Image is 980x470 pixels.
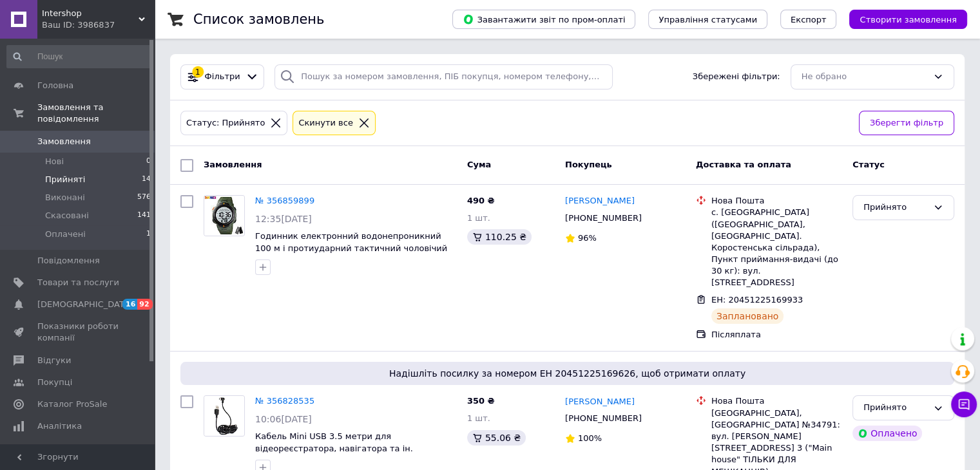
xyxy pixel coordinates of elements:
span: Покупець [565,160,612,169]
h1: Список замовлень [193,12,324,27]
span: 16 [122,299,137,310]
span: 1 шт. [467,213,490,223]
a: Фото товару [204,395,245,437]
a: [PERSON_NAME] [565,195,635,207]
span: [PHONE_NUMBER] [565,213,642,223]
span: Відгуки [37,355,71,366]
span: Нові [45,156,64,167]
a: Кабель Mini USB 3.5 метри для відеореєстратора, навігатора та ін. [255,431,413,453]
button: Зберегти фільтр [859,111,954,136]
span: Збережені фільтри: [693,71,780,83]
button: Управління статусами [648,10,767,29]
span: Замовлення [204,160,262,169]
div: 110.25 ₴ [467,229,532,245]
span: Показники роботи компанії [37,321,119,344]
span: Виконані [45,192,85,203]
button: Чат з покупцем [951,391,977,417]
span: Intershop [42,8,139,19]
span: Завантажити звіт по пром-оплаті [463,14,625,25]
a: Фото товару [204,195,245,236]
span: 100% [578,433,602,443]
a: Годинник електронний водонепроникний 100 м і протиударний тактичний чоловічий наручний годинник S... [255,231,447,265]
img: Фото товару [204,196,244,236]
a: № 356859899 [255,196,314,205]
div: с. [GEOGRAPHIC_DATA] ([GEOGRAPHIC_DATA], [GEOGRAPHIC_DATA]. Коростенська сільрада), Пункт прийман... [711,207,842,288]
div: Нова Пошта [711,395,842,407]
span: Статус [852,160,885,169]
div: 55.06 ₴ [467,430,526,446]
span: 350 ₴ [467,396,495,406]
div: Прийнято [863,201,928,214]
button: Створити замовлення [849,10,967,29]
span: 576 [137,192,151,203]
span: 490 ₴ [467,196,495,205]
span: Cума [467,160,491,169]
div: Cкинути все [296,117,356,130]
span: 12:35[DATE] [255,214,312,224]
div: Заплановано [711,308,784,324]
img: Фото товару [204,396,244,436]
span: Замовлення [37,136,91,147]
button: Експорт [780,10,837,29]
span: Фільтри [205,71,240,83]
span: 96% [578,233,597,243]
span: [DEMOGRAPHIC_DATA] [37,299,133,310]
span: Прийняті [45,174,85,185]
div: Не обрано [802,70,928,84]
span: Замовлення та повідомлення [37,102,155,125]
span: ЕН: 20451225169933 [711,295,803,305]
button: Завантажити звіт по пром-оплаті [452,10,635,29]
span: Надішліть посилку за номером ЕН 20451225169626, щоб отримати оплату [186,367,949,380]
span: 10:06[DATE] [255,414,312,424]
a: № 356828535 [255,396,314,406]
input: Пошук [6,45,152,68]
span: 0 [146,156,151,167]
span: Оплачені [45,229,86,240]
span: Покупці [37,377,72,388]
div: Ваш ID: 3986837 [42,19,155,31]
span: 1 шт. [467,413,490,423]
span: Головна [37,80,73,91]
span: Аналітика [37,420,82,432]
span: 141 [137,210,151,221]
span: Створити замовлення [860,15,957,24]
span: Скасовані [45,210,89,221]
a: [PERSON_NAME] [565,396,635,408]
span: Каталог ProSale [37,399,107,410]
input: Пошук за номером замовлення, ПІБ покупця, номером телефону, Email, номером накладної [274,64,613,89]
div: Оплачено [852,426,922,441]
div: Статус: Прийнято [184,117,267,130]
span: Доставка та оплата [696,160,791,169]
div: Післяплата [711,329,842,341]
span: Управління сайтом [37,442,119,465]
span: Управління статусами [658,15,757,24]
span: 1 [146,229,151,240]
div: 1 [192,66,204,78]
span: Товари та послуги [37,277,119,288]
span: 92 [137,299,152,310]
a: Створити замовлення [836,14,967,24]
span: [PHONE_NUMBER] [565,413,642,423]
span: Зберегти фільтр [870,117,943,130]
span: Повідомлення [37,255,100,267]
span: 14 [142,174,151,185]
span: Експорт [791,15,827,24]
div: Прийнято [863,401,928,415]
div: Нова Пошта [711,195,842,207]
